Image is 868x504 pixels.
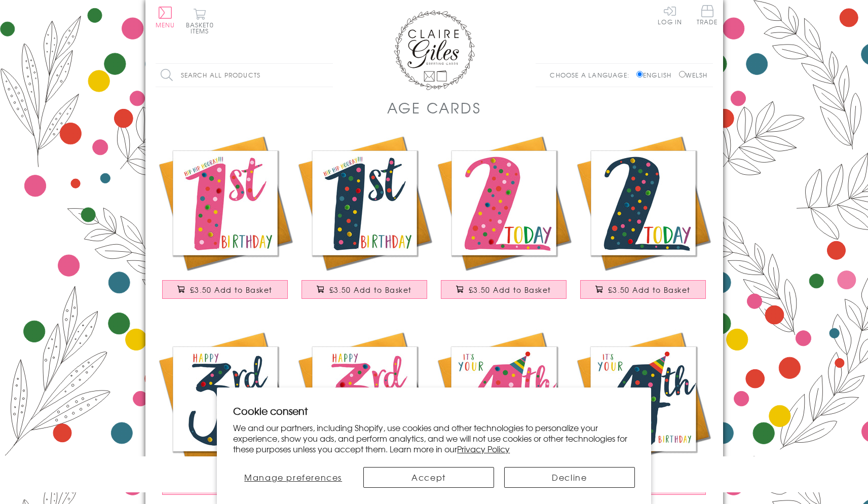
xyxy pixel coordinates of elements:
a: Birthday Card, Age 2 - Blue, 2 Today, Embellished with colourful pompoms £3.50 Add to Basket [574,133,713,309]
input: English [636,71,643,77]
span: £3.50 Add to Basket [469,285,551,295]
span: £3.50 Add to Basket [329,285,412,295]
input: Welsh [679,71,686,77]
button: £3.50 Add to Basket [580,280,706,299]
span: 0 items [191,20,214,35]
span: Manage preferences [244,471,342,483]
span: £3.50 Add to Basket [608,285,691,295]
button: £3.50 Add to Basket [301,280,427,299]
label: Welsh [679,70,708,80]
img: Birthday Card, Age 1, Pink, 1st Birthday, Embellished with pompoms [156,133,295,273]
img: Birthday Card, Age 1, Blue, 1st Birthday, Embellished with pompoms [295,133,434,273]
p: Choose a language: [550,70,634,80]
input: Search all products [156,64,333,87]
button: Accept [363,467,494,488]
button: £3.50 Add to Basket [162,280,288,299]
button: Basket0 items [186,8,214,34]
span: Menu [156,20,175,29]
a: Privacy Policy [457,443,510,455]
h2: Cookie consent [233,404,635,418]
img: Claire Giles Greetings Cards [394,10,475,90]
a: Log In [658,5,682,25]
img: Birthday Card, Age 3 - Blue, Happy 3rd Birthday, Embellished with pompoms [156,329,295,469]
h1: Age Cards [387,97,481,118]
a: Trade [697,5,718,27]
button: £3.50 Add to Basket [441,280,567,299]
img: Birthday Card, Age 4 - Blue, It's your 4th Birthday, Embellished with pompoms [574,329,713,469]
span: £3.50 Add to Basket [190,285,273,295]
input: Search [323,64,333,87]
img: Birthday Card, Age 4 - Pink, It's your 4th Birthday, Embellished with pompoms [434,329,574,469]
p: We and our partners, including Shopify, use cookies and other technologies to personalize your ex... [233,422,635,454]
a: Birthday Card, Age 2 - Pink, 2 Today, Embellished with colourful pompoms £3.50 Add to Basket [434,133,574,309]
a: Birthday Card, Age 1, Blue, 1st Birthday, Embellished with pompoms £3.50 Add to Basket [295,133,434,309]
span: Trade [697,5,718,25]
img: Birthday Card, Age 2 - Pink, 2 Today, Embellished with colourful pompoms [434,133,574,273]
img: Birthday Card, Age 2 - Blue, 2 Today, Embellished with colourful pompoms [574,133,713,273]
a: Birthday Card, Age 1, Pink, 1st Birthday, Embellished with pompoms £3.50 Add to Basket [156,133,295,309]
label: English [636,70,676,80]
img: Birthday Card, Age 3, Pink, Happy 3rd Birthday, Embellished with pompoms [295,329,434,469]
button: Manage preferences [233,467,353,488]
button: Decline [504,467,635,488]
button: Menu [156,7,175,28]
